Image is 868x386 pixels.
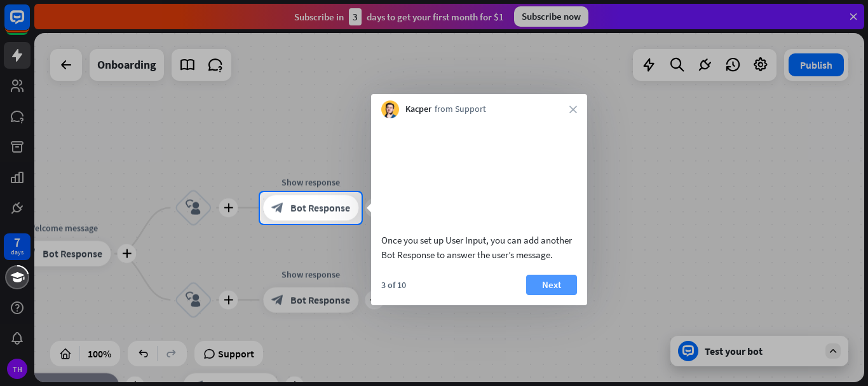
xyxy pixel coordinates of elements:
[271,202,284,214] i: block_bot_response
[405,103,431,116] span: Kacper
[10,5,48,43] button: Open LiveChat chat widget
[526,275,577,295] button: Next
[290,202,350,214] span: Bot Response
[381,279,406,291] div: 3 of 10
[435,103,486,116] span: from Support
[381,233,577,262] div: Once you set up User Input, you can add another Bot Response to answer the user’s message.
[569,106,577,113] i: close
